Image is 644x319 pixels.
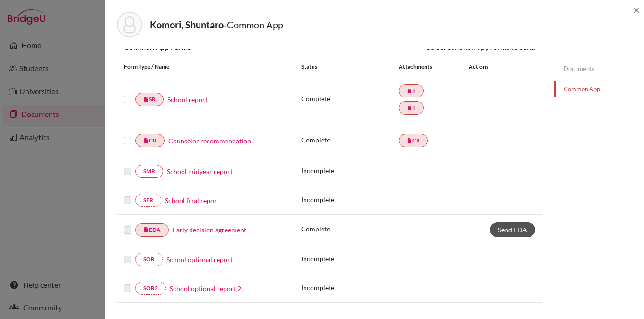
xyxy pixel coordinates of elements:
p: Incomplete [301,195,399,204]
a: School midyear report [167,167,233,177]
a: SOR2 [135,282,166,295]
i: insert_drive_file [407,88,412,94]
a: insert_drive_fileT [399,84,424,97]
div: Actions [457,62,516,71]
span: × [633,3,640,17]
i: insert_drive_file [407,105,412,111]
div: Attachments [399,62,457,71]
i: insert_drive_file [407,138,412,143]
a: Common App [554,81,644,97]
p: Complete [301,135,399,145]
a: insert_drive_fileSR [135,93,164,106]
p: Complete [301,224,399,234]
a: Send EDA [490,222,535,237]
a: Counselor recommendation [168,136,251,146]
p: Incomplete [301,283,399,292]
a: insert_drive_fileCR [135,134,165,147]
a: SOR [135,253,163,266]
a: SFR [135,194,161,207]
a: insert_drive_fileT [399,101,424,115]
span: Send EDA [498,226,527,234]
p: Complete [301,94,399,104]
a: Documents [554,61,644,77]
strong: Komori, Shuntaro [150,19,224,30]
a: School optional report [166,255,233,265]
div: Form Type / Name [117,62,294,71]
button: Close [633,4,640,16]
span: - Common App [224,19,283,30]
div: Status [301,62,399,71]
a: insert_drive_fileEDA [135,223,169,237]
a: Early decision agreement [173,225,246,235]
a: School final report [165,195,219,205]
i: insert_drive_file [143,97,149,102]
a: School optional report 2 [170,284,241,293]
p: Incomplete [301,254,399,264]
a: SMR [135,165,163,178]
i: insert_drive_file [143,138,149,143]
a: School report [167,95,208,105]
i: insert_drive_file [143,227,149,232]
a: insert_drive_fileCR [399,134,428,147]
p: Incomplete [301,166,399,176]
